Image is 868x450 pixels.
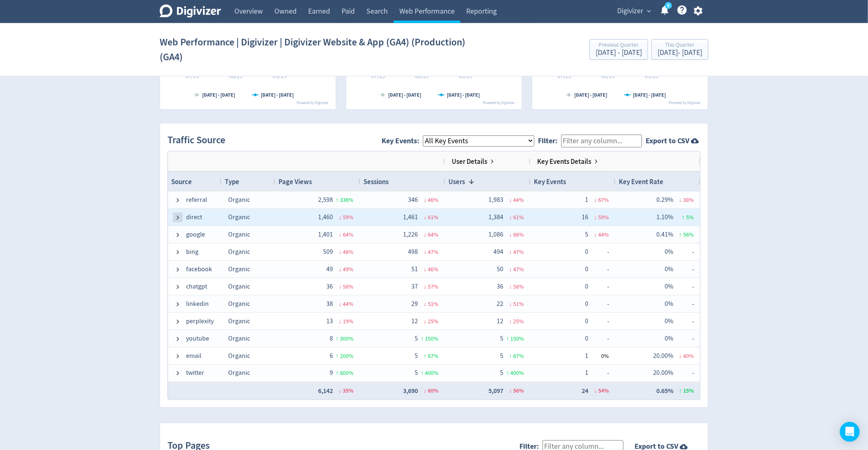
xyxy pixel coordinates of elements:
[598,196,609,204] span: 67 %
[424,317,427,325] span: ↓
[665,265,673,273] span: 0%
[339,248,342,256] span: ↓
[425,369,439,377] span: 400 %
[596,49,642,57] div: [DATE] - [DATE]
[500,334,503,343] span: 5
[318,213,333,221] span: 1,460
[228,334,250,343] span: Organic
[424,300,427,308] span: ↓
[452,157,487,166] span: User Details
[513,213,524,221] span: 61 %
[428,231,439,238] span: 64 %
[665,317,673,325] span: 0%
[656,230,673,239] span: 0.41%
[598,387,609,395] span: 54 %
[339,213,342,221] span: ↓
[585,248,588,256] span: 0
[424,196,427,204] span: ↓
[228,213,250,221] span: Organic
[424,387,427,395] span: ↓
[594,213,597,221] span: ↓
[513,248,524,256] span: 47 %
[411,282,418,291] span: 37
[510,369,524,377] span: 400 %
[186,279,207,295] span: chatgpt
[651,39,708,60] button: This Quarter[DATE]- [DATE]
[447,92,480,98] text: [DATE] - [DATE]
[537,157,591,166] span: Key Events Details
[633,92,666,98] text: [DATE] - [DATE]
[683,196,694,204] span: 38 %
[658,42,702,49] div: This Quarter
[673,313,694,329] span: -
[594,387,597,395] span: ↓
[513,352,524,360] span: 67 %
[160,29,490,70] h1: Web Performance | Digivizer | Digivizer Website & App (GA4) (Production) (GA4)
[425,335,439,342] span: 150 %
[343,213,354,221] span: 59 %
[673,244,694,260] span: -
[488,387,503,396] span: 5,097
[421,369,424,377] span: ↑
[588,261,609,277] span: -
[668,3,670,9] text: 5
[679,231,682,238] span: ↑
[336,369,339,377] span: ↑
[653,352,673,360] span: 20.00%
[339,387,342,395] span: ↓
[619,177,663,186] span: Key Event Rate
[424,352,427,360] span: ↑
[330,352,333,360] span: 6
[488,230,503,239] span: 1,086
[228,369,250,377] span: Organic
[513,231,524,238] span: 66 %
[228,265,250,273] span: Organic
[318,230,333,239] span: 1,401
[598,231,609,238] span: 44 %
[228,317,250,325] span: Organic
[585,265,588,273] span: 0
[673,279,694,295] span: -
[683,352,694,360] span: 40 %
[574,92,607,98] text: [DATE] - [DATE]
[509,265,512,273] span: ↓
[403,213,418,221] span: 1,461
[582,213,588,221] span: 16
[656,196,673,204] span: 0.29%
[534,177,566,186] span: Key Events
[428,283,439,290] span: 57 %
[509,387,512,395] span: ↓
[408,196,418,204] span: 346
[497,265,503,273] span: 50
[673,261,694,277] span: -
[428,352,439,360] span: 67 %
[656,387,673,396] span: 0.65%
[343,283,354,290] span: 58 %
[658,49,702,57] div: [DATE] - [DATE]
[186,227,205,243] span: google
[646,136,689,146] strong: Export to CSV
[614,5,653,18] button: Digivizer
[598,213,609,221] span: 59 %
[585,352,588,360] span: 1
[186,209,202,225] span: direct
[167,133,229,147] h2: Traffic Source
[682,213,685,221] span: ↑
[840,422,860,442] div: Open Intercom Messenger
[596,42,642,49] div: Previous Quarter
[318,196,333,204] span: 2,598
[588,296,609,312] span: -
[411,317,418,325] span: 12
[483,100,515,105] text: Powered by Digivizer
[683,387,694,395] span: 15 %
[509,283,512,290] span: ↓
[343,317,354,325] span: 19 %
[297,100,329,105] text: Powered by Digivizer
[415,352,418,360] span: 5
[228,230,250,239] span: Organic
[228,300,250,308] span: Organic
[343,248,354,256] span: 48 %
[336,352,339,360] span: ↑
[509,196,512,204] span: ↓
[509,213,512,221] span: ↓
